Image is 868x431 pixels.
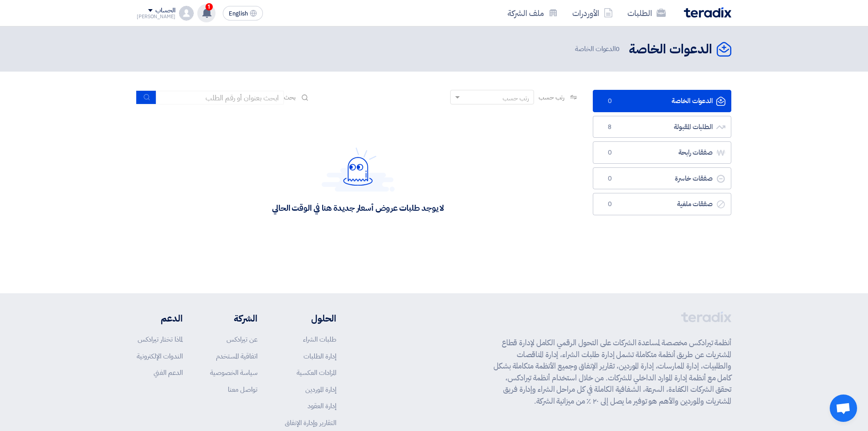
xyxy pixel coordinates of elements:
[137,14,175,19] div: [PERSON_NAME]
[137,351,183,361] a: الندوات الإلكترونية
[179,6,194,21] img: profile_test.png
[322,147,395,192] img: Hello
[216,351,257,361] a: اتفاقية المستخدم
[137,312,183,325] li: الدعم
[593,116,731,138] a: الطلبات المقبولة8
[210,312,257,325] li: الشركة
[305,384,336,395] a: إدارة الموردين
[205,3,213,10] span: 1
[503,93,529,103] div: رتب حسب
[604,123,615,132] span: 8
[604,148,615,157] span: 0
[285,312,336,325] li: الحلول
[565,2,620,24] a: الأوردرات
[308,401,336,411] a: إدارة العقود
[593,90,731,112] a: الدعوات الخاصة0
[539,93,565,102] span: رتب حسب
[604,174,615,183] span: 0
[284,93,296,102] span: بحث
[228,384,257,395] a: تواصل معنا
[684,7,731,18] img: Teradix logo
[500,2,565,24] a: ملف الشركة
[155,7,175,15] div: الحساب
[830,395,857,422] div: دردشة مفتوحة
[303,351,336,361] a: إدارة الطلبات
[604,97,615,106] span: 0
[575,44,621,54] span: الدعوات الخاصة
[285,418,336,428] a: التقارير وإدارة الإنفاق
[297,368,336,378] a: المزادات العكسية
[138,334,183,344] a: لماذا تختار تيرادكس
[303,334,336,344] a: طلبات الشراء
[593,193,731,215] a: صفقات ملغية0
[229,10,248,17] span: English
[616,44,620,54] span: 0
[156,91,284,104] input: ابحث بعنوان أو رقم الطلب
[593,167,731,190] a: صفقات خاسرة0
[226,334,257,344] a: عن تيرادكس
[210,368,257,378] a: سياسة الخصوصية
[154,368,183,378] a: الدعم الفني
[620,2,673,24] a: الطلبات
[493,337,731,407] p: أنظمة تيرادكس مخصصة لمساعدة الشركات على التحول الرقمي الكامل لإدارة قطاع المشتريات عن طريق أنظمة ...
[593,141,731,164] a: صفقات رابحة0
[272,203,444,213] div: لا يوجد طلبات عروض أسعار جديدة هنا في الوقت الحالي
[604,200,615,209] span: 0
[223,6,263,21] button: English
[629,41,712,58] h2: الدعوات الخاصة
